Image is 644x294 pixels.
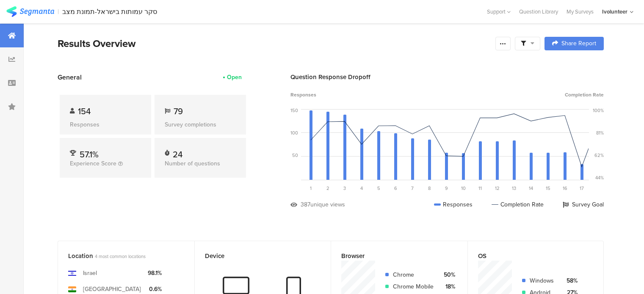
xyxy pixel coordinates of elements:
[440,270,455,279] div: 50%
[148,269,162,278] div: 98.1%
[595,174,604,181] div: 44%
[495,185,500,192] span: 12
[377,185,380,192] span: 5
[292,152,298,159] div: 50
[563,200,604,209] div: Survey Goal
[165,159,220,168] span: Number of questions
[290,72,604,82] div: Question Response Dropoff
[546,185,550,192] span: 15
[440,282,455,291] div: 18%
[227,73,242,82] div: Open
[565,91,604,99] span: Completion Rate
[58,7,59,16] div: |
[594,152,604,159] div: 62%
[512,185,516,192] span: 13
[80,148,99,161] span: 57.1%
[83,285,141,294] div: [GEOGRAPHIC_DATA]
[174,105,183,118] span: 79
[341,251,443,261] div: Browser
[62,8,157,16] div: סקר עמותות בישראל-תמונת מצב
[461,185,466,192] span: 10
[393,270,434,279] div: Chrome
[529,185,533,192] span: 14
[165,120,236,129] div: Survey completions
[310,185,312,192] span: 1
[562,8,598,16] a: My Surveys
[360,185,363,192] span: 4
[343,185,346,192] span: 3
[563,276,578,285] div: 58%
[290,129,298,136] div: 100
[394,185,397,192] span: 6
[70,120,141,129] div: Responses
[393,282,434,291] div: Chrome Mobile
[428,185,431,192] span: 8
[148,285,162,294] div: 0.6%
[70,159,116,168] span: Experience Score
[478,251,580,261] div: OS
[593,107,604,114] div: 100%
[173,148,182,157] div: 24
[411,185,414,192] span: 7
[478,185,482,192] span: 11
[310,200,345,209] div: unique views
[78,105,91,118] span: 154
[83,269,97,278] div: Israel
[487,5,511,18] div: Support
[6,6,54,17] img: segmanta logo
[530,276,556,285] div: Windows
[563,185,567,192] span: 16
[445,185,448,192] span: 9
[290,91,316,99] span: Responses
[326,185,329,192] span: 2
[434,200,473,209] div: Responses
[290,107,298,114] div: 150
[58,36,491,51] div: Results Overview
[205,251,307,261] div: Device
[68,251,170,261] div: Location
[95,253,146,260] span: 4 most common locations
[561,41,596,47] span: Share Report
[596,129,604,136] div: 81%
[602,8,627,16] div: Ivolunteer
[515,8,562,16] a: Question Library
[301,200,310,209] div: 387
[492,200,544,209] div: Completion Rate
[580,185,584,192] span: 17
[58,72,82,82] span: General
